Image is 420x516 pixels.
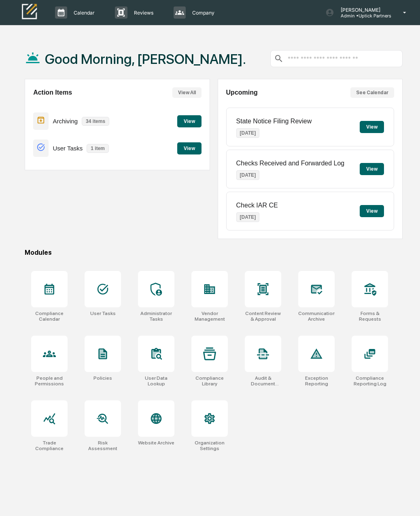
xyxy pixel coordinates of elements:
div: People and Permissions [31,375,68,387]
div: Audit & Document Logs [245,375,281,387]
a: View [177,144,202,152]
button: View [360,205,384,217]
button: See Calendar [350,87,394,98]
p: Calendar [67,10,99,16]
div: Modules [25,249,403,256]
p: Admin • Uptick Partners [334,13,391,19]
button: View [177,142,202,154]
a: View [177,117,202,125]
p: Company [186,10,218,16]
p: [DATE] [236,170,260,180]
iframe: Open customer support [394,489,416,511]
p: User Tasks [53,145,83,152]
div: Administrator Tasks [138,311,174,322]
p: [PERSON_NAME] [334,7,391,13]
div: Compliance Reporting Log [352,375,388,387]
h2: Action Items [33,89,72,96]
div: Website Archive [138,440,174,446]
p: [DATE] [236,212,260,222]
div: Content Review & Approval [245,311,281,322]
div: Exception Reporting [298,375,335,387]
div: Risk Assessment [85,440,121,451]
p: [DATE] [236,128,260,138]
div: Compliance Calendar [31,311,68,322]
button: View All [172,87,202,98]
p: 1 item [87,144,109,153]
button: View [177,115,202,127]
div: Communications Archive [298,311,335,322]
div: Forms & Requests [352,311,388,322]
div: Organization Settings [191,440,228,451]
p: Archiving [53,118,78,125]
img: logo [19,3,39,22]
div: User Tasks [90,311,116,316]
p: State Notice Filing Review [236,118,312,125]
div: User Data Lookup [138,375,174,387]
div: Policies [93,375,112,381]
button: View [360,163,384,175]
p: Reviews [127,10,157,16]
div: Compliance Library [191,375,228,387]
p: 34 items [82,117,109,126]
button: View [360,121,384,133]
p: Checks Received and Forwarded Log [236,160,345,167]
p: Check IAR CE [236,202,278,209]
h1: Good Morning, [PERSON_NAME]. [45,51,246,67]
h2: Upcoming [226,89,258,96]
div: Trade Compliance [31,440,68,451]
div: Vendor Management [191,311,228,322]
